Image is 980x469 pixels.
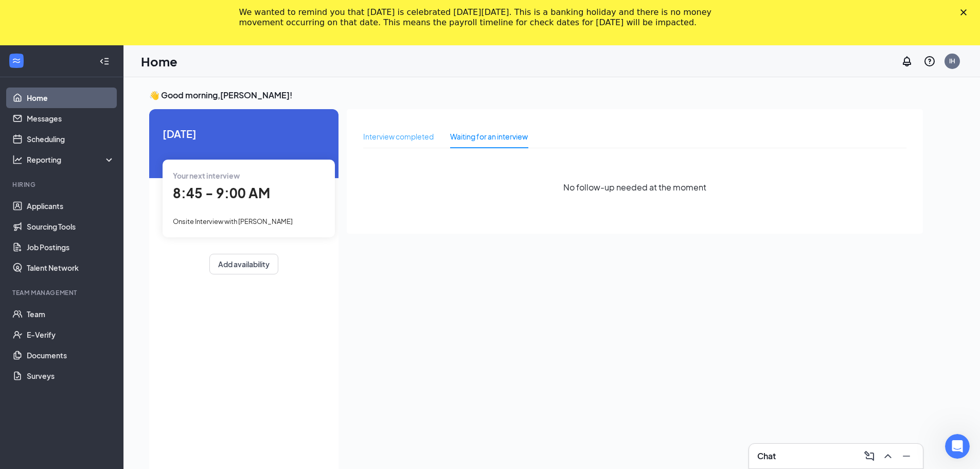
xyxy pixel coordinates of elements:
[163,126,325,142] span: [DATE]
[923,55,936,67] svg: QuestionInfo
[945,434,970,459] iframe: Intercom live chat
[880,448,896,464] button: ChevronUp
[27,216,115,237] a: Sourcing Tools
[27,237,115,257] a: Job Postings
[239,7,725,28] div: We wanted to remind you that [DATE] is celebrated [DATE][DATE]. This is a banking holiday and the...
[450,131,528,142] div: Waiting for an interview
[173,171,240,180] span: Your next interview
[901,55,913,67] svg: Notifications
[27,345,115,366] a: Documents
[11,56,22,66] svg: WorkstreamLogo
[27,108,115,129] a: Messages
[949,57,955,65] div: IH
[149,90,923,101] h3: 👋 Good morning, [PERSON_NAME] !
[209,254,278,274] button: Add availability
[12,154,23,165] svg: Analysis
[27,324,115,345] a: E-Verify
[757,450,776,462] h3: Chat
[173,184,270,201] span: 8:45 - 9:00 AM
[99,56,110,66] svg: Collapse
[27,154,115,165] div: Reporting
[27,304,115,324] a: Team
[900,450,913,462] svg: Minimize
[12,180,113,189] div: Hiring
[27,88,115,108] a: Home
[863,450,876,462] svg: ComposeMessage
[27,257,115,278] a: Talent Network
[563,181,706,194] span: No follow-up needed at the moment
[861,448,878,464] button: ComposeMessage
[173,217,293,225] span: Onsite Interview with [PERSON_NAME]
[960,9,971,15] div: Close
[27,129,115,149] a: Scheduling
[27,366,115,386] a: Surveys
[898,448,915,464] button: Minimize
[141,53,177,70] h1: Home
[12,288,113,297] div: Team Management
[882,450,894,462] svg: ChevronUp
[27,196,115,216] a: Applicants
[363,131,434,142] div: Interview completed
